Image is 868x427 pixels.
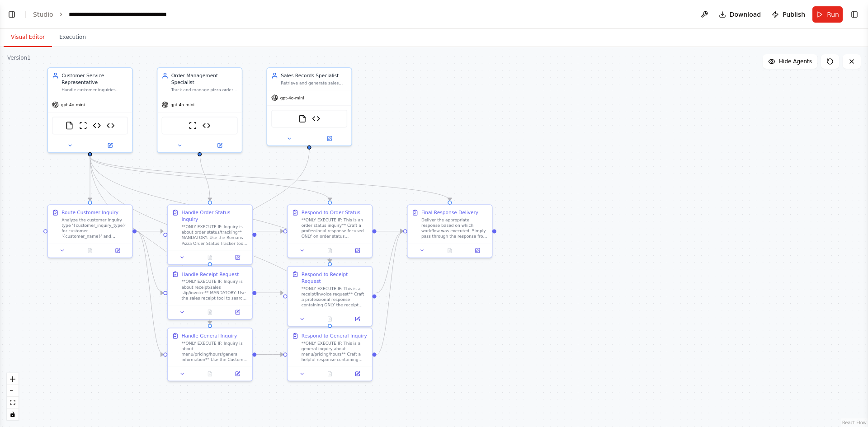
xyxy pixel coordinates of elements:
img: Romans Pizza Order Status Tracker [203,122,211,130]
button: Execution [52,28,93,47]
div: **ONLY EXECUTE IF: Inquiry is about order status/tracking** MANDATORY: Use the Romans Pizza Order... [181,224,248,246]
nav: breadcrumb [33,10,167,19]
div: Respond to General Inquiry**ONLY EXECUTE IF: This is a general inquiry about menu/pricing/hours**... [287,328,373,381]
div: **ONLY EXECUTE IF: Inquiry is about receipt/sales slip/invoice** MANDATORY: Use the sales receipt... [181,279,248,301]
g: Edge from a5a42e8f-d726-4b93-a8ca-b23a31b50402 to 3e832f4c-937d-4e82-9dc3-e24379ce3afd [137,228,163,296]
button: No output available [195,308,224,316]
img: ScrapeWebsiteTool [79,122,87,130]
div: Handle Receipt Request [181,271,239,277]
div: Retrieve and generate sales slips, receipts, and transaction records for Romans Pizza customers u... [281,80,347,86]
g: Edge from 7fb2cafe-e259-484d-9bf4-17e3ca9d9242 to eafac9f2-6aee-49b4-94de-386d49e2a277 [377,228,403,296]
button: Publish [768,6,809,23]
g: Edge from d79b70ad-5d4d-46ab-a9b8-b8d4099e1622 to db611aaf-a21c-4ddd-92c3-bf79f8d4c444 [86,156,213,324]
a: React Flow attribution [842,420,867,425]
button: Open in side panel [346,246,369,254]
button: Open in side panel [226,253,249,262]
div: Customer Service Representative [61,72,128,86]
img: Customer Database Tool [106,122,114,130]
button: Open in side panel [310,135,349,143]
button: Open in side panel [226,308,249,316]
g: Edge from 2727c4c2-7ab7-43ed-ae12-af91d82a583e to b8ca8648-02c9-46a2-8a54-2a7dcde34792 [196,150,213,201]
div: Sales Records SpecialistRetrieve and generate sales slips, receipts, and transaction records for ... [266,67,352,146]
button: No output available [315,246,344,254]
img: Sales Receipt Tool [312,115,320,123]
div: Final Response Delivery [421,209,478,216]
div: **ONLY EXECUTE IF: This is a general inquiry about menu/pricing/hours** Craft a helpful response ... [302,341,368,363]
g: Edge from db611aaf-a21c-4ddd-92c3-bf79f8d4c444 to a54e81b1-584a-46a6-8e66-0ef4b08e1791 [256,351,283,358]
button: zoom out [7,385,19,397]
button: zoom in [7,373,19,385]
div: Version 1 [7,54,31,61]
g: Edge from b8ca8648-02c9-46a2-8a54-2a7dcde34792 to 34c63b8f-a375-43b6-ba40-603ea78852ff [256,228,283,235]
div: Handle Order Status Inquiry**ONLY EXECUTE IF: Inquiry is about order status/tracking** MANDATORY:... [167,204,253,265]
div: Handle customer inquiries about Romans Pizza ([DOMAIN_NAME]) orders using ALL provided customer d... [61,87,128,93]
span: Publish [783,10,805,19]
button: Open in side panel [346,370,369,378]
button: fit view [7,397,19,408]
div: **ONLY EXECUTE IF: Inquiry is about menu/pricing/hours/general information** Use the Customer Dat... [181,341,248,363]
div: Final Response DeliveryDeliver the appropriate response based on which workflow was executed. Sim... [407,204,492,258]
button: Open in side panel [466,246,489,254]
g: Edge from 3e832f4c-937d-4e82-9dc3-e24379ce3afd to 7fb2cafe-e259-484d-9bf4-17e3ca9d9242 [256,289,283,296]
g: Edge from b0e6063f-bffa-4e1d-907f-3c3e44b3854d to 3e832f4c-937d-4e82-9dc3-e24379ce3afd [207,150,313,262]
div: Respond to Receipt Request [302,271,368,284]
div: Respond to Receipt Request**ONLY EXECUTE IF: This is a receipt/invoice request** Craft a professi... [287,266,373,327]
div: Handle Receipt Request**ONLY EXECUTE IF: Inquiry is about receipt/sales slip/invoice** MANDATORY:... [167,266,253,320]
button: No output available [75,246,104,254]
div: Route Customer Inquiry [61,209,118,216]
img: Order Database Tool [93,122,101,130]
g: Edge from d79b70ad-5d4d-46ab-a9b8-b8d4099e1622 to 34c63b8f-a375-43b6-ba40-603ea78852ff [86,156,333,201]
g: Edge from d79b70ad-5d4d-46ab-a9b8-b8d4099e1622 to a5a42e8f-d726-4b93-a8ca-b23a31b50402 [86,156,93,201]
span: gpt-4o-mini [170,102,194,108]
div: Respond to General Inquiry [302,333,367,339]
div: Respond to Order Status**ONLY EXECUTE IF: This is an order status inquiry** Craft a professional ... [287,204,373,258]
div: Deliver the appropriate response based on which workflow was executed. Simply pass through the re... [421,217,488,239]
div: Customer Service RepresentativeHandle customer inquiries about Romans Pizza ([DOMAIN_NAME]) order... [47,67,132,153]
button: No output available [315,315,344,323]
g: Edge from a5a42e8f-d726-4b93-a8ca-b23a31b50402 to db611aaf-a21c-4ddd-92c3-bf79f8d4c444 [137,228,163,358]
button: toggle interactivity [7,408,19,420]
div: Analyze the customer inquiry type '{customer_inquiry_type}' for customer '{customer_name}' and de... [61,217,128,239]
button: Open in side panel [106,246,129,254]
img: ScrapeWebsiteTool [189,122,197,130]
button: No output available [315,370,344,378]
div: Route Customer InquiryAnalyze the customer inquiry type '{customer_inquiry_type}' for customer '{... [47,204,132,258]
img: FileReadTool [65,122,73,130]
span: gpt-4o-mini [280,95,304,100]
button: Open in side panel [346,315,369,323]
div: Respond to Order Status [302,209,360,216]
button: Open in side panel [226,370,249,378]
g: Edge from a54e81b1-584a-46a6-8e66-0ef4b08e1791 to eafac9f2-6aee-49b4-94de-386d49e2a277 [377,228,403,358]
g: Edge from d79b70ad-5d4d-46ab-a9b8-b8d4099e1622 to eafac9f2-6aee-49b4-94de-386d49e2a277 [86,156,453,201]
img: FileReadTool [298,115,307,123]
div: Sales Records Specialist [281,72,347,79]
button: Show left sidebar [5,8,18,21]
button: No output available [435,246,464,254]
div: Handle General Inquiry**ONLY EXECUTE IF: Inquiry is about menu/pricing/hours/general information*... [167,328,253,381]
div: Handle General Inquiry [181,333,237,339]
div: **ONLY EXECUTE IF: This is a receipt/invoice request** Craft a professional response containing O... [302,286,368,308]
g: Edge from a5a42e8f-d726-4b93-a8ca-b23a31b50402 to b8ca8648-02c9-46a2-8a54-2a7dcde34792 [137,228,163,235]
button: Open in side panel [200,141,239,150]
button: Open in side panel [91,141,130,150]
button: Hide Agents [763,54,817,69]
a: Studio [33,11,53,18]
span: gpt-4o-mini [61,102,85,108]
div: Order Management SpecialistTrack and manage pizza orders for Romans Pizza ([DOMAIN_NAME]) using p... [157,67,242,153]
div: Handle Order Status Inquiry [181,209,248,223]
g: Edge from 34c63b8f-a375-43b6-ba40-603ea78852ff to eafac9f2-6aee-49b4-94de-386d49e2a277 [377,228,403,235]
div: Track and manage pizza orders for Romans Pizza ([DOMAIN_NAME]) using provided customer data: name... [171,87,238,93]
button: Show right sidebar [848,8,861,21]
div: **ONLY EXECUTE IF: This is an order status inquiry** Craft a professional response focused ONLY o... [302,217,368,239]
span: Run [827,10,839,19]
button: Run [812,6,843,23]
button: Visual Editor [4,28,52,47]
div: React Flow controls [7,373,19,420]
div: Order Management Specialist [171,72,238,86]
button: No output available [195,253,224,262]
span: Download [730,10,761,19]
span: Hide Agents [779,58,812,65]
button: No output available [195,370,224,378]
button: Download [715,6,765,23]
